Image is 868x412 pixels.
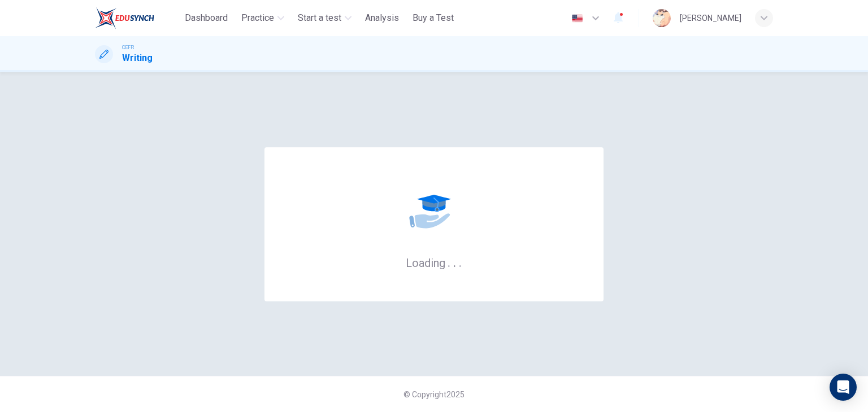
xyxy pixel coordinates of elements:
span: © Copyright 2025 [403,390,465,399]
a: ELTC logo [95,7,180,29]
button: Analysis [361,8,403,28]
h6: . [458,252,462,271]
span: Start a test [298,11,341,25]
button: Buy a Test [408,8,458,28]
span: CEFR [122,43,134,51]
img: en [570,14,584,23]
button: Practice [237,8,289,28]
button: Start a test [293,8,356,28]
span: Dashboard [185,11,228,25]
img: ELTC logo [95,7,154,29]
h6: . [447,252,451,271]
span: Buy a Test [413,11,454,25]
span: Practice [241,11,274,25]
h6: . [453,252,457,271]
button: Dashboard [180,8,232,28]
h1: Writing [122,51,153,65]
div: Open Intercom Messenger [830,374,857,401]
span: Analysis [365,11,399,25]
h6: Loading [406,255,462,270]
img: Profile picture [653,9,671,27]
div: [PERSON_NAME] [680,11,741,25]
